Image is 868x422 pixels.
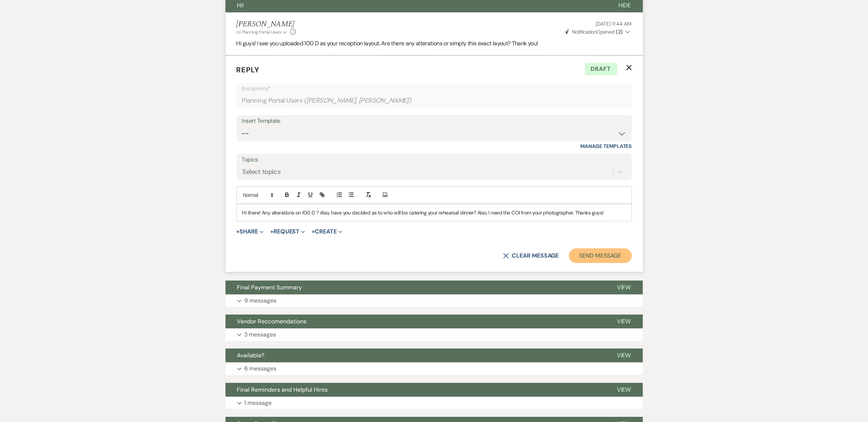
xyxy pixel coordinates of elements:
span: Available? [237,351,265,359]
span: Opened [565,28,623,35]
a: Manage Templates [581,143,632,149]
p: Hi guys! I see you uploaded 100 D as your reception layout. Are there any alterations or simply t... [236,39,632,48]
p: 9 messages [245,296,277,305]
p: 3 messages [245,330,276,339]
button: to: Planning Portal Users [236,29,288,35]
div: Select topics [243,167,281,177]
button: Create [312,229,342,235]
span: View [617,318,631,325]
button: Send Message [569,248,632,263]
span: Reply [236,65,260,75]
button: 3 messages [226,328,643,341]
button: Available? [226,349,605,362]
span: ( [PERSON_NAME], [PERSON_NAME] ) [304,96,411,106]
button: 1 message [226,397,643,409]
button: View [605,315,643,328]
div: Insert Template [242,116,626,126]
span: Hide [618,1,631,9]
button: Final Reminders and Helpful Hints [226,383,605,397]
span: to: Planning Portal Users [236,29,282,35]
span: View [617,351,631,359]
button: View [605,349,643,362]
p: 1 message [245,398,272,408]
button: View [605,383,643,397]
button: Share [236,229,264,235]
strong: ( 2 ) [616,28,622,35]
button: 9 messages [226,294,643,307]
button: Request [270,229,305,235]
p: Recipients* [242,84,626,94]
span: Vendor Reccomendations [237,318,307,325]
button: NotificationOpened (2) [564,28,632,36]
h5: [PERSON_NAME] [236,20,296,29]
label: Topics [242,155,626,165]
span: + [312,229,315,235]
span: Draft [585,63,617,75]
span: + [270,229,273,235]
span: Hi! [237,1,244,9]
span: Final Payment Summary [237,284,302,291]
button: View [605,281,643,294]
button: Final Payment Summary [226,281,605,294]
span: + [236,229,240,235]
button: Vendor Reccomendations [226,315,605,328]
button: Clear message [503,253,559,259]
span: Final Reminders and Helpful Hints [237,386,328,394]
div: Planning Portal Users [242,94,626,108]
button: 6 messages [226,362,643,375]
span: View [617,386,631,394]
p: Hi there! Any alterations on 100 D ? Also, have you decided as to who will be catering your rehea... [242,209,626,217]
span: Notification [572,28,596,35]
p: 6 messages [245,364,277,373]
span: [DATE] 11:44 AM [596,20,632,27]
span: View [617,284,631,291]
